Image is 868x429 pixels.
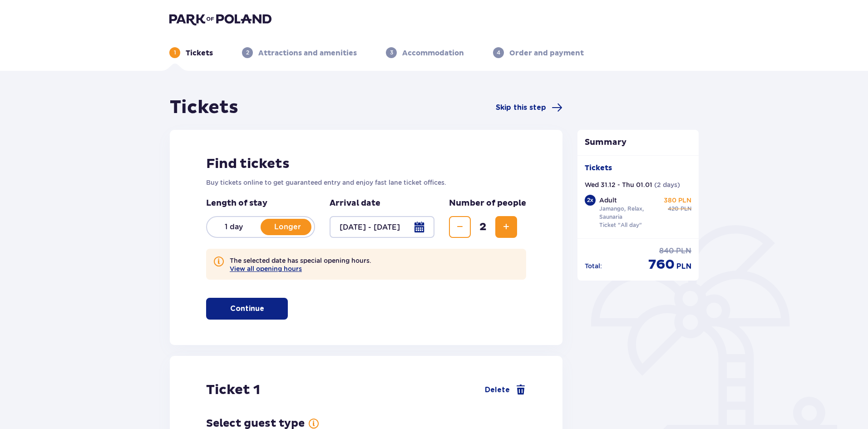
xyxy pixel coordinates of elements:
[599,196,617,205] p: Adult
[402,48,464,58] p: Accommodation
[585,180,652,189] p: Wed 31.12 - Thu 01.01
[654,180,680,189] p: ( 2 days )
[170,96,238,119] h1: Tickets
[473,220,493,234] span: 2
[676,261,691,271] span: PLN
[648,256,675,273] span: 760
[390,49,393,57] p: 3
[206,178,526,187] p: Buy tickets online to get guaranteed entry and enjoy fast lane ticket offices.
[668,205,679,213] span: 420
[509,48,584,58] p: Order and payment
[664,196,691,205] p: 380 PLN
[495,216,517,238] button: Increase
[169,13,271,25] img: Park of Poland logo
[258,48,357,58] p: Attractions and amenities
[206,298,288,320] button: Continue
[496,102,562,113] a: Skip this step
[206,155,526,173] h2: Find tickets
[230,304,264,314] p: Continue
[599,205,662,221] p: Jamango, Relax, Saunaria
[186,48,213,58] p: Tickets
[585,163,612,173] p: Tickets
[246,49,249,57] p: 2
[449,216,471,238] button: Decrease
[230,265,302,272] button: View all opening hours
[242,47,357,58] div: 2Attractions and amenities
[230,256,371,272] p: The selected date has special opening hours.
[485,385,526,395] a: Delete
[207,222,261,232] p: 1 day
[676,246,691,256] span: PLN
[496,103,546,113] span: Skip this step
[493,47,584,58] div: 4Order and payment
[330,198,380,209] p: Arrival date
[599,221,642,229] p: Ticket "All day"
[206,198,315,209] p: Length of stay
[386,47,464,58] div: 3Accommodation
[585,195,596,206] div: 2 x
[174,49,176,57] p: 1
[577,137,699,148] p: Summary
[585,261,602,271] p: Total :
[449,198,526,209] p: Number of people
[497,49,500,57] p: 4
[659,246,674,256] span: 840
[681,205,691,213] span: PLN
[261,222,314,232] p: Longer
[485,385,510,395] span: Delete
[206,381,260,399] h2: Ticket 1
[169,47,213,58] div: 1Tickets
